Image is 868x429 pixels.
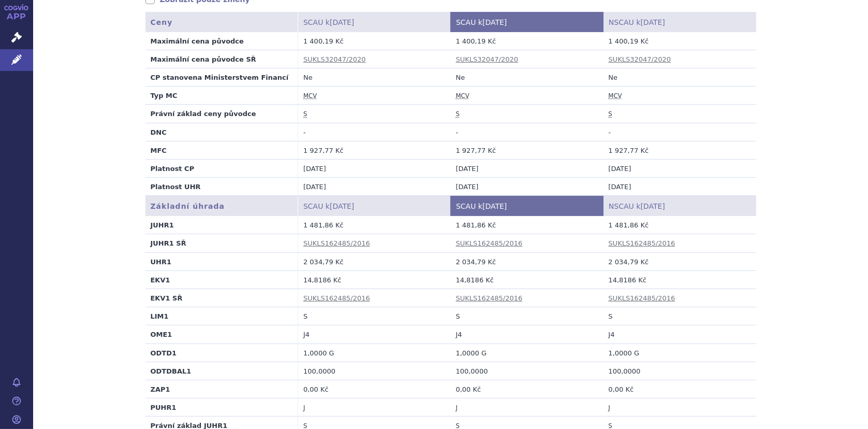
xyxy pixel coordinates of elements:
[298,196,451,216] th: SCAU k
[151,385,170,393] strong: ZAP1
[303,404,305,412] abbr: LP u nichž MFC <= UHR1. Upozornění: Doprodeje dle cenového předpisu Ministerstva zdravotnictví ČR...
[451,160,604,178] td: [DATE]
[604,160,756,178] td: [DATE]
[604,344,756,362] td: 1,0000 G
[609,110,612,118] abbr: stanovena nebo změněna ve správním řízení podle zákona č. 48/1997 Sb. ve znění účinném od 1.1.2008
[151,349,177,357] strong: ODTD1
[298,32,451,50] td: 1 400,19 Kč
[151,165,195,173] strong: Platnost CP
[609,55,671,63] a: SUKLS32047/2020
[151,55,256,63] strong: Maximální cena původce SŘ
[151,312,169,320] strong: LIM1
[303,294,370,302] a: SUKLS162485/2016
[151,74,289,81] strong: CP stanovena Ministerstvem Financí
[604,252,756,270] td: 2 034,79 Kč
[298,216,451,234] td: 1 481,86 Kč
[145,196,298,216] th: Základní úhrada
[609,92,622,100] abbr: maximální cena výrobce
[451,362,604,380] td: 100,0000
[604,307,756,325] td: S
[451,252,604,270] td: 2 034,79 Kč
[298,307,451,325] td: S
[451,178,604,196] td: [DATE]
[456,239,523,247] a: SUKLS162485/2016
[451,32,604,50] td: 1 400,19 Kč
[456,294,523,302] a: SUKLS162485/2016
[451,123,604,141] td: -
[151,404,176,411] strong: PUHR1
[451,196,604,216] th: SCAU k
[604,362,756,380] td: 100,0000
[604,325,756,344] td: J4
[298,123,451,141] td: -
[330,18,354,26] span: [DATE]
[641,202,665,210] span: [DATE]
[298,325,451,344] td: J4
[298,270,451,289] td: 14,8186 Kč
[604,32,756,50] td: 1 400,19 Kč
[604,141,756,159] td: 1 927,77 Kč
[482,18,507,26] span: [DATE]
[151,258,172,266] strong: UHR1
[609,404,610,412] abbr: LP u nichž MFC <= UHR1. Upozornění: Doprodeje dle cenového předpisu Ministerstva zdravotnictví ČR...
[151,276,170,284] strong: EKV1
[151,331,172,338] strong: OME1
[456,404,458,412] abbr: LP u nichž MFC <= UHR1. Upozornění: Doprodeje dle cenového předpisu Ministerstva zdravotnictví ČR...
[298,12,451,32] th: SCAU k
[451,325,604,344] td: J4
[451,344,604,362] td: 1,0000 G
[298,160,451,178] td: [DATE]
[298,362,451,380] td: 100,0000
[609,239,675,247] a: SUKLS162485/2016
[298,380,451,398] td: 0,00 Kč
[303,92,317,100] abbr: maximální cena výrobce
[604,123,756,141] td: -
[303,110,307,118] abbr: stanovena nebo změněna ve správním řízení podle zákona č. 48/1997 Sb. ve znění účinném od 1.1.2008
[451,12,604,32] th: SCAU k
[604,12,756,32] th: NSCAU k
[604,196,756,216] th: NSCAU k
[303,55,366,63] a: SUKLS32047/2020
[151,147,167,154] strong: MFC
[451,141,604,159] td: 1 927,77 Kč
[451,380,604,398] td: 0,00 Kč
[604,216,756,234] td: 1 481,86 Kč
[641,18,665,26] span: [DATE]
[151,221,174,229] strong: JUHR1
[451,216,604,234] td: 1 481,86 Kč
[298,178,451,196] td: [DATE]
[604,380,756,398] td: 0,00 Kč
[145,12,298,32] th: Ceny
[151,239,186,247] strong: JUHR1 SŘ
[151,183,201,191] strong: Platnost UHR
[151,110,256,118] strong: Právní základ ceny původce
[604,68,756,87] td: Ne
[456,92,469,100] abbr: maximální cena výrobce
[330,202,354,210] span: [DATE]
[151,294,183,302] strong: EKV1 SŘ
[451,270,604,289] td: 14,8186 Kč
[151,92,178,99] strong: Typ MC
[298,252,451,270] td: 2 034,79 Kč
[456,110,460,118] abbr: stanovena nebo změněna ve správním řízení podle zákona č. 48/1997 Sb. ve znění účinném od 1.1.2008
[482,202,507,210] span: [DATE]
[151,37,244,45] strong: Maximální cena původce
[604,178,756,196] td: [DATE]
[451,68,604,87] td: Ne
[609,294,675,302] a: SUKLS162485/2016
[604,270,756,289] td: 14,8186 Kč
[151,367,192,375] strong: ODTDBAL1
[303,239,370,247] a: SUKLS162485/2016
[298,68,451,87] td: Ne
[151,128,167,136] strong: DNC
[451,307,604,325] td: S
[298,141,451,159] td: 1 927,77 Kč
[298,344,451,362] td: 1,0000 G
[456,55,519,63] a: SUKLS32047/2020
